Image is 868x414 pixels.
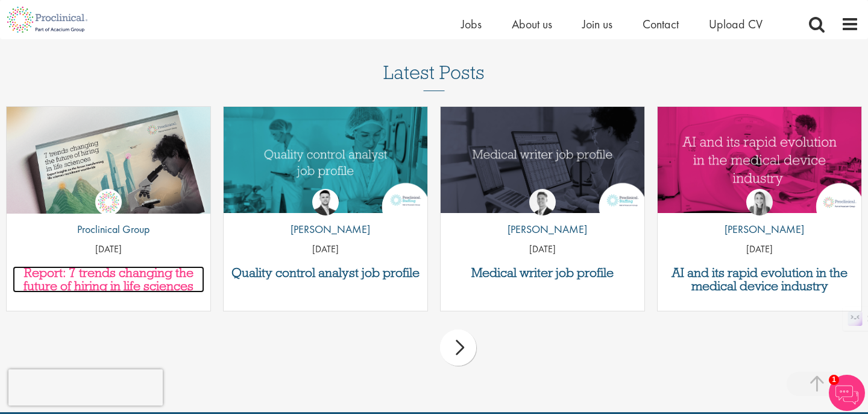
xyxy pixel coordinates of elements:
[498,221,587,237] p: [PERSON_NAME]
[281,189,370,243] a: Joshua Godden [PERSON_NAME]
[68,221,149,237] p: Proclinical Group
[447,266,638,279] a: Medical writer job profile
[441,107,644,213] img: Medical writer job profile
[68,189,149,243] a: Proclinical Group Proclinical Group
[658,243,861,256] p: [DATE]
[7,107,210,214] a: Link to a post
[715,189,804,243] a: Hannah Burke [PERSON_NAME]
[7,243,210,256] p: [DATE]
[512,16,552,32] a: About us
[529,189,556,215] img: George Watson
[746,189,773,215] img: Hannah Burke
[95,189,122,215] img: Proclinical Group
[8,369,163,406] iframe: reCAPTCHA
[224,243,427,256] p: [DATE]
[643,16,679,32] a: Contact
[312,189,339,215] img: Joshua Godden
[383,62,485,91] h3: Latest Posts
[440,330,476,366] div: next
[498,189,587,243] a: George Watson [PERSON_NAME]
[224,107,427,213] img: quality control analyst job profile
[829,375,865,411] img: Chatbot
[13,266,204,293] a: Report: 7 trends changing the future of hiring in life sciences
[441,243,644,256] p: [DATE]
[709,16,763,32] a: Upload CV
[230,266,421,279] a: Quality control analyst job profile
[224,107,427,214] a: Link to a post
[829,375,839,385] span: 1
[281,221,370,237] p: [PERSON_NAME]
[658,107,861,214] a: Link to a post
[715,221,804,237] p: [PERSON_NAME]
[441,107,644,214] a: Link to a post
[664,266,855,293] a: AI and its rapid evolution in the medical device industry
[658,107,861,213] img: AI and Its Impact on the Medical Device Industry | Proclinical
[461,16,482,32] a: Jobs
[582,16,612,32] a: Join us
[7,107,210,221] img: Proclinical: Life sciences hiring trends report 2025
